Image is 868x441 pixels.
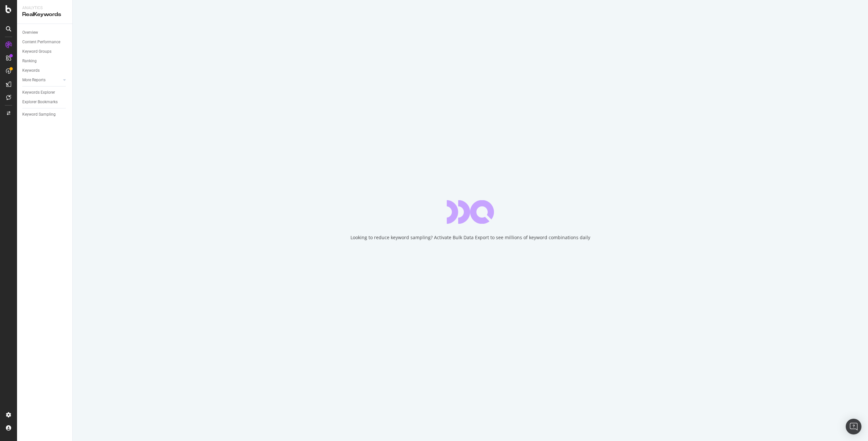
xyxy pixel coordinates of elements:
[22,77,61,84] a: More Reports
[22,99,58,105] div: Explorer Bookmarks
[22,39,60,46] div: Content Performance
[22,58,37,65] div: Ranking
[22,111,56,118] div: Keyword Sampling
[22,5,67,11] div: Analytics
[22,89,55,96] div: Keywords Explorer
[846,419,861,434] div: Open Intercom Messenger
[22,99,68,105] a: Explorer Bookmarks
[350,234,590,241] div: Looking to reduce keyword sampling? Activate Bulk Data Export to see millions of keyword combinat...
[22,48,68,55] a: Keyword Groups
[447,200,494,224] div: animation
[22,29,38,36] div: Overview
[22,67,68,74] a: Keywords
[22,111,68,118] a: Keyword Sampling
[22,58,68,65] a: Ranking
[22,29,68,36] a: Overview
[22,39,68,46] a: Content Performance
[22,77,46,84] div: More Reports
[22,48,51,55] div: Keyword Groups
[22,11,67,18] div: RealKeywords
[22,67,40,74] div: Keywords
[22,89,68,96] a: Keywords Explorer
